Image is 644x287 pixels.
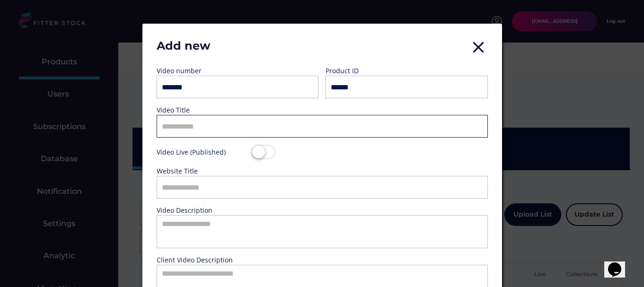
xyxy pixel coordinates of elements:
[157,105,251,115] div: Video Title
[157,255,251,265] div: Client Video Description
[604,249,635,278] iframe: chat widget
[469,38,488,57] button: close
[157,166,251,176] div: Website Title
[157,206,251,215] div: Video Description
[157,148,251,157] div: Video Live (Published)
[157,66,251,76] div: Video number
[326,66,420,76] div: Product ID
[157,38,251,59] div: Add new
